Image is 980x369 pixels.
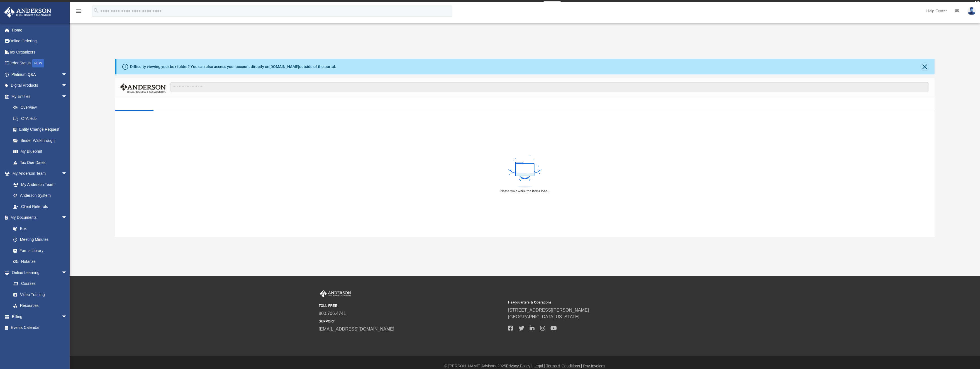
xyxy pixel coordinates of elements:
[8,179,70,190] a: My Anderson Team
[4,311,75,322] a: Billingarrow_drop_down
[975,1,979,4] div: close
[75,11,82,14] a: menu
[508,314,579,319] a: [GEOGRAPHIC_DATA][US_STATE]
[8,201,73,212] a: Client Referrals
[319,303,504,308] small: TOLL FREE
[8,146,73,157] a: My Blueprint
[533,364,545,368] a: Legal |
[543,1,561,8] a: survey
[508,308,589,312] a: [STREET_ADDRESS][PERSON_NAME]
[62,80,73,91] span: arrow_drop_down
[70,363,980,369] div: © [PERSON_NAME] Advisors 2025
[62,91,73,102] span: arrow_drop_down
[8,278,73,289] a: Courses
[4,58,75,69] a: Order StatusNEW
[62,69,73,80] span: arrow_drop_down
[8,300,73,311] a: Resources
[4,25,75,36] a: Home
[62,267,73,278] span: arrow_drop_down
[75,8,82,14] i: menu
[170,82,928,93] input: Search files and folders
[8,234,73,245] a: Meeting Minutes
[8,289,70,300] a: Video Training
[546,364,582,368] a: Terms & Conditions |
[4,168,73,179] a: My Anderson Teamarrow_drop_down
[4,36,75,47] a: Online Ordering
[4,69,75,80] a: Platinum Q&Aarrow_drop_down
[8,157,75,168] a: Tax Due Dates
[8,102,75,113] a: Overview
[921,63,929,71] button: Close
[3,7,53,18] img: Anderson Advisors Platinum Portal
[4,322,75,333] a: Events Calendar
[319,319,504,324] small: SUPPORT
[583,364,605,368] a: Pay Invoices
[506,364,533,368] a: Privacy Policy |
[8,124,75,135] a: Entity Change Request
[8,113,75,124] a: CTA Hub
[32,59,44,67] div: NEW
[269,64,299,69] a: [DOMAIN_NAME]
[319,311,346,316] a: 800.706.4741
[62,168,73,179] span: arrow_drop_down
[319,327,394,331] a: [EMAIL_ADDRESS][DOMAIN_NAME]
[500,189,550,194] div: Please wait while the items load...
[8,135,75,146] a: Binder Walkthrough
[319,290,352,297] img: Anderson Advisors Platinum Portal
[419,1,541,8] div: Get a chance to win 6 months of Platinum for free just by filling out this
[4,47,75,58] a: Tax Organizers
[62,212,73,224] span: arrow_drop_down
[4,212,73,223] a: My Documentsarrow_drop_down
[130,64,336,70] div: Difficulty viewing your box folder? You can also access your account directly on outside of the p...
[62,311,73,322] span: arrow_drop_down
[93,8,99,14] i: search
[8,256,73,267] a: Notarize
[967,7,976,15] img: User Pic
[4,80,75,91] a: Digital Productsarrow_drop_down
[8,190,73,201] a: Anderson System
[508,300,694,305] small: Headquarters & Operations
[4,91,75,102] a: My Entitiesarrow_drop_down
[4,267,73,278] a: Online Learningarrow_drop_down
[8,223,70,234] a: Box
[8,245,70,256] a: Forms Library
